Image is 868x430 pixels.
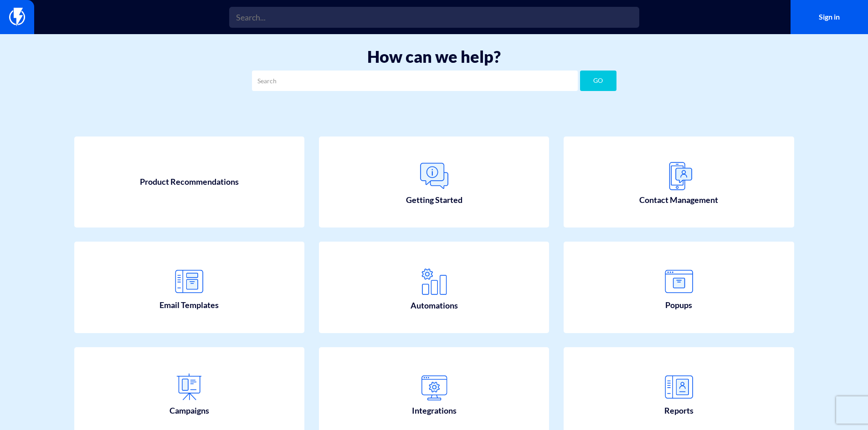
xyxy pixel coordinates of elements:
span: Integrations [412,405,457,417]
a: Getting Started [319,137,550,228]
span: Product Recommendations [140,176,239,188]
input: Search [252,71,578,91]
button: GO [580,71,616,91]
span: Automations [411,300,458,312]
a: Product Recommendations [74,137,305,228]
span: Popups [665,299,692,311]
span: Contact Management [639,194,718,206]
span: Reports [664,405,693,417]
span: Getting Started [406,194,462,206]
span: Campaigns [169,405,209,417]
input: Search... [229,7,639,28]
span: Email Templates [159,299,219,311]
a: Automations [319,242,550,333]
h1: How can we help? [14,48,854,66]
a: Popups [564,242,794,333]
a: Email Templates [74,242,305,333]
a: Contact Management [564,137,794,228]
